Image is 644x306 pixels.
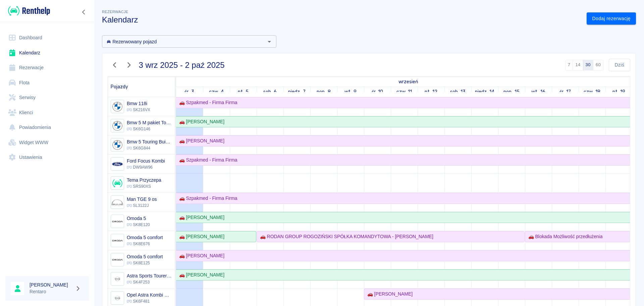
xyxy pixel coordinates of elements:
div: 🚗 [PERSON_NAME] [176,252,224,259]
div: 🚗 [PERSON_NAME] [176,118,224,125]
a: 8 września 2025 [315,87,332,97]
a: 5 września 2025 [236,87,251,97]
button: Zwiń nawigację [79,8,89,16]
p: SK6G844 [127,145,172,151]
a: 6 września 2025 [262,87,279,97]
a: Widget WWW [5,135,89,150]
div: 🚗 [PERSON_NAME] [176,271,224,278]
a: Flota [5,75,89,90]
h6: Bmw 118i [127,100,150,107]
p: DW9AW96 [127,164,165,170]
a: 15 września 2025 [502,87,521,97]
h6: Omoda 5 [127,215,150,222]
a: Dodaj rezerwację [587,12,636,25]
button: 7 dni [565,60,573,71]
input: Wyszukaj i wybierz pojazdy... [104,37,263,46]
img: Image [112,273,123,285]
p: SK8E676 [127,241,163,247]
div: 🚗 [PERSON_NAME] [176,137,224,144]
a: Powiadomienia [5,120,89,135]
h6: Astra Sports Tourer Vulcan [127,272,172,279]
h6: Bmw 5 Touring Buissnes [127,138,172,145]
button: 14 dni [573,60,583,71]
div: 🚗 [PERSON_NAME] [176,214,224,221]
p: SK4F253 [127,279,172,285]
h6: Man TGE 9 os [127,196,157,203]
p: SK8E125 [127,260,163,266]
div: 🚗 Blokada Możliwość przedłużenia [526,233,602,240]
p: SK6G146 [127,126,172,132]
button: Otwórz [265,37,274,46]
a: Renthelp logo [5,5,50,16]
p: Rentaro [30,288,72,295]
h3: Kalendarz [102,15,581,25]
button: Dziś [609,59,630,71]
div: 🚗 Szpakmed - Firma Firma [176,195,237,202]
a: 17 września 2025 [558,87,573,97]
h3: 3 wrz 2025 - 2 paź 2025 [139,60,225,70]
img: Image [112,254,123,265]
a: 16 września 2025 [530,87,547,97]
button: 60 dni [593,60,603,71]
a: 9 września 2025 [343,87,358,97]
img: Renthelp logo [8,5,50,16]
h6: Ford Focus Kombi [127,158,165,164]
a: 19 września 2025 [611,87,627,97]
img: Image [112,235,123,246]
img: Image [112,216,123,227]
img: Image [112,139,123,150]
img: Image [112,178,123,189]
a: Rezerwacje [5,60,89,75]
a: 7 września 2025 [286,87,307,97]
p: SK216VX [127,107,150,113]
div: 🚗 [PERSON_NAME] [176,233,224,240]
img: Image [112,101,123,112]
span: Pojazdy [111,84,128,90]
span: Rezerwacje [102,10,128,14]
a: Ustawienia [5,150,89,165]
a: 4 września 2025 [207,87,225,97]
img: Image [112,159,123,170]
h6: Opel Astra Kombi Kobalt [127,292,172,298]
a: 12 września 2025 [423,87,439,97]
p: SRS90XS [127,183,161,189]
button: 30 dni [583,60,593,71]
h6: [PERSON_NAME] [30,281,72,288]
a: Serwisy [5,90,89,105]
div: 🚗 Szpakmed - Firma Firma [176,99,237,106]
a: Dashboard [5,30,89,45]
a: Kalendarz [5,45,89,60]
h6: Omoda 5 comfort [127,234,163,241]
p: SK6F481 [127,298,172,304]
h6: Bmw 5 M pakiet Touring [127,119,172,126]
a: 11 września 2025 [395,87,414,97]
div: 🚗 [PERSON_NAME] [365,291,413,298]
p: SK8E120 [127,222,150,228]
a: 14 września 2025 [473,87,496,97]
a: 18 września 2025 [582,87,602,97]
div: 🚗 RODAN GROUP ROGOZIŃSKI SPÓŁKA KOMANDYTOWA - [PERSON_NAME] [257,233,433,240]
a: 10 września 2025 [370,87,385,97]
div: 🚗 Szpakmed - Firma Firma [176,157,237,164]
img: Image [112,197,123,208]
h6: Tema Przyczepa [127,177,161,183]
p: SL3122J [127,203,157,209]
a: 3 września 2025 [183,87,196,97]
a: Klienci [5,105,89,120]
img: Image [112,120,123,131]
img: Image [112,293,123,304]
a: 13 września 2025 [448,87,468,97]
a: 3 września 2025 [397,77,420,87]
h6: Omoda 5 comfort [127,253,163,260]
